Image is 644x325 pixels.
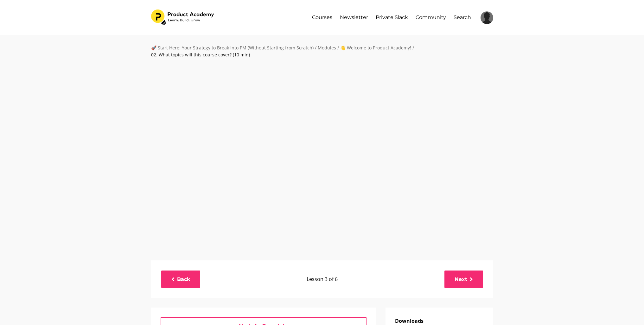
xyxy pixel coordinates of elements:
a: Modules [318,45,336,51]
p: Lesson 3 of 6 [203,275,441,284]
a: Private Slack [376,10,408,25]
a: Back [161,271,200,288]
div: / [315,44,316,51]
a: Next [444,271,483,288]
a: Newsletter [340,10,368,25]
a: Courses [312,10,332,25]
a: Community [416,10,446,25]
a: Search [454,10,471,25]
img: 2e0ab5f-7246-715-d5e-c53e00c1df03_582dc3fb-c1b0-4259-95ab-5487f20d86c3.png [151,10,215,25]
div: 02. What topics will this course cover? (10 min) [151,51,250,58]
div: / [412,44,414,51]
div: / [337,44,339,51]
img: eb40f897c2e48b5140419658bb1bd61b [481,11,493,24]
a: 👋 Welcome to Product Academy! [340,45,411,51]
a: 🚀 Start Here: Your Strategy to Break Into PM (Without Starting from Scratch) [151,45,314,51]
